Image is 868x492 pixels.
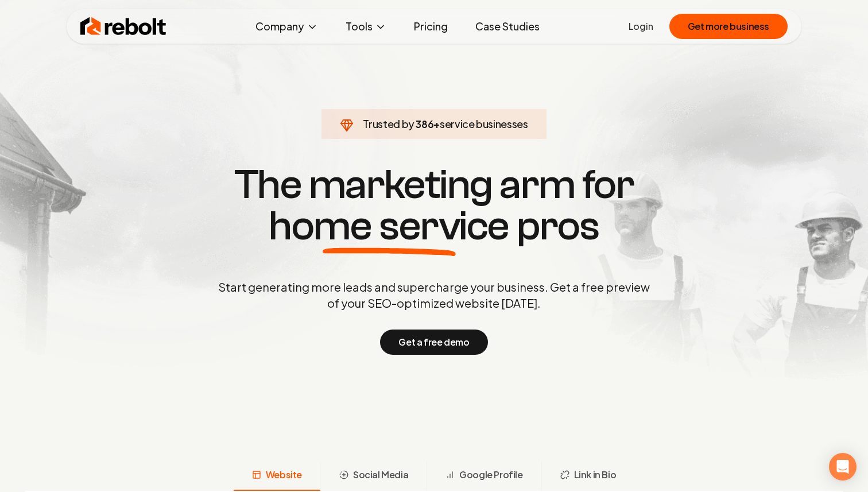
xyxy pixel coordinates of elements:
a: Login [629,20,653,33]
button: Get a free demo [380,330,487,355]
span: + [433,117,440,130]
span: Website [266,468,302,482]
span: Trusted by [363,117,414,130]
div: Open Intercom Messenger [829,453,857,481]
a: Pricing [405,15,457,38]
p: Start generating more leads and supercharge your business. Get a free preview of your SEO-optimiz... [216,279,652,311]
button: Company [246,15,327,38]
button: Get more business [669,14,788,39]
span: 386 [416,116,433,132]
h1: The marketing arm for pros [158,164,710,247]
span: Google Profile [459,468,522,482]
a: Case Studies [466,15,549,38]
button: Google Profile [427,461,541,491]
span: service businesses [440,117,528,130]
span: Social Media [353,468,408,482]
img: Rebolt Logo [80,15,166,38]
button: Social Media [320,461,427,491]
button: Tools [336,15,396,38]
button: Website [234,461,320,491]
button: Link in Bio [541,461,635,491]
span: home service [269,206,509,247]
span: Link in Bio [574,468,617,482]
